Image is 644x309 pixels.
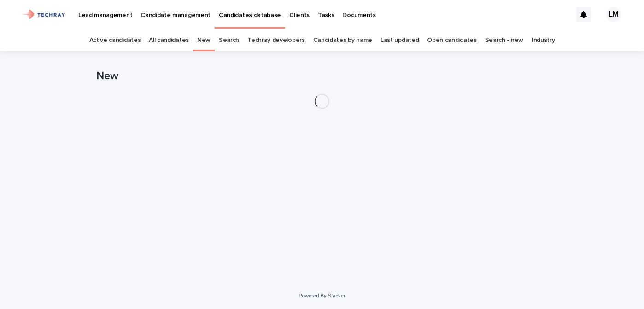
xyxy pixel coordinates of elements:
[381,29,419,51] a: Last updated
[18,6,70,24] img: xG6Muz3VQV2JDbePcW7p
[532,29,555,51] a: Industry
[89,29,141,51] a: Active candidates
[247,29,304,51] a: Techray developers
[313,29,372,51] a: Candidates by name
[299,293,345,298] a: Powered By Stacker
[485,29,523,51] a: Search - new
[197,29,211,51] a: New
[149,29,189,51] a: All candidates
[219,29,239,51] a: Search
[427,29,476,51] a: Open candidates
[96,70,548,83] h1: New
[606,7,621,22] div: LM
